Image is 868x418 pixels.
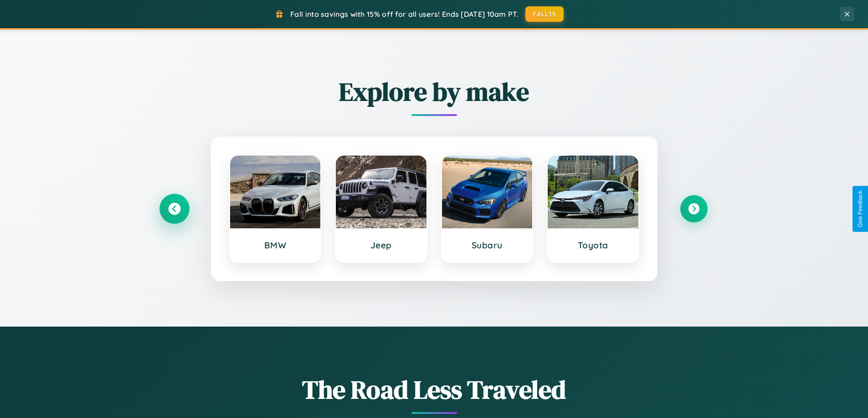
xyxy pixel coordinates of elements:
[161,372,708,407] h1: The Road Less Traveled
[239,240,312,251] h3: BMW
[525,6,564,22] button: FALL15
[290,10,519,19] span: Fall into savings with 15% off for all users! Ends [DATE] 10am PT.
[557,240,629,251] h3: Toyota
[857,191,863,227] div: Give Feedback
[451,240,524,251] h3: Subaru
[161,74,708,109] h2: Explore by make
[345,240,417,251] h3: Jeep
